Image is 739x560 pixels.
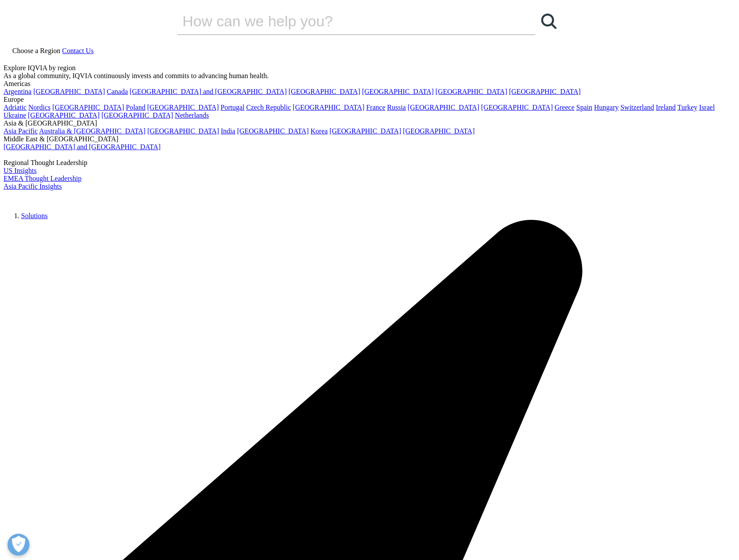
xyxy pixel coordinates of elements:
[4,119,735,127] div: Asia & [GEOGRAPHIC_DATA]
[4,64,735,72] div: Explore IQVIA by region
[677,104,698,111] a: Turkey
[408,104,479,111] a: [GEOGRAPHIC_DATA]
[288,88,360,95] a: [GEOGRAPHIC_DATA]
[576,104,592,111] a: Spain
[147,104,219,111] a: [GEOGRAPHIC_DATA]
[620,104,654,111] a: Switzerland
[52,104,124,111] a: [GEOGRAPHIC_DATA]
[4,127,38,135] a: Asia Pacific
[12,47,60,54] span: Choose a Region
[4,183,62,190] a: Asia Pacific Insights
[403,127,475,135] a: [GEOGRAPHIC_DATA]
[481,104,553,111] a: [GEOGRAPHIC_DATA]
[237,127,309,135] a: [GEOGRAPHIC_DATA]
[4,143,160,151] a: [GEOGRAPHIC_DATA] and [GEOGRAPHIC_DATA]
[4,104,26,111] a: Adriatic
[177,8,510,34] input: Search
[246,104,291,111] a: Czech Republic
[4,88,32,95] a: Argentina
[4,167,36,174] a: US Insights
[4,72,735,80] div: As a global community, IQVIA continuously invests and commits to advancing human health.
[7,534,29,556] button: Open Preferences
[699,104,715,111] a: Israel
[4,135,735,143] div: Middle East & [GEOGRAPHIC_DATA]
[33,88,105,95] a: [GEOGRAPHIC_DATA]
[656,104,676,111] a: Ireland
[594,104,619,111] a: Hungary
[130,88,287,95] a: [GEOGRAPHIC_DATA] and [GEOGRAPHIC_DATA]
[329,127,401,135] a: [GEOGRAPHIC_DATA]
[436,88,507,95] a: [GEOGRAPHIC_DATA]
[147,127,219,135] a: [GEOGRAPHIC_DATA]
[4,159,735,167] div: Regional Thought Leadership
[21,212,47,219] a: Solutions
[28,111,100,119] a: [GEOGRAPHIC_DATA]
[535,8,562,34] a: Search
[4,96,735,104] div: Europe
[102,111,173,119] a: [GEOGRAPHIC_DATA]
[554,104,574,111] a: Greece
[62,47,94,54] a: Contact Us
[126,104,145,111] a: Poland
[28,104,51,111] a: Nordics
[4,190,74,203] img: IQVIA Healthcare Information Technology and Pharma Clinical Research Company
[39,127,146,135] a: Australia & [GEOGRAPHIC_DATA]
[107,88,128,95] a: Canada
[310,127,328,135] a: Korea
[4,175,81,182] a: EMEA Thought Leadership
[362,88,433,95] a: [GEOGRAPHIC_DATA]
[221,104,244,111] a: Portugal
[366,104,386,111] a: France
[4,80,735,88] div: Americas
[541,14,557,29] svg: Search
[293,104,364,111] a: [GEOGRAPHIC_DATA]
[4,111,26,119] a: Ukraine
[387,104,406,111] a: Russia
[175,111,209,119] a: Netherlands
[221,127,235,135] a: India
[509,88,581,95] a: [GEOGRAPHIC_DATA]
